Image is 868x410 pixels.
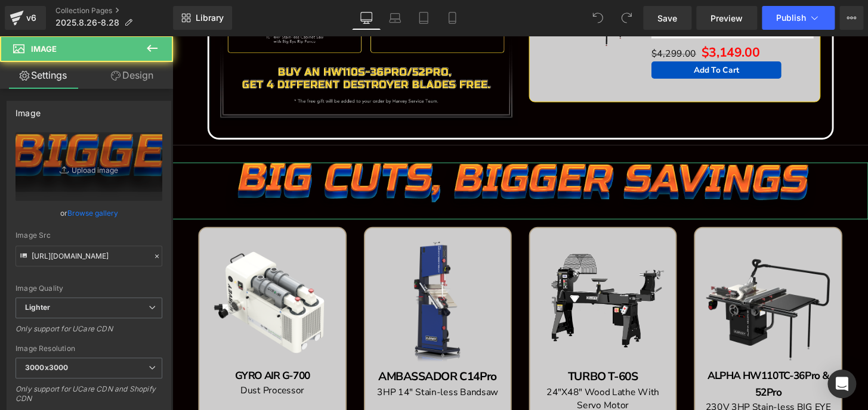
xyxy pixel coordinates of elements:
[70,362,137,375] span: Dust Processor
[173,6,232,30] a: New Library
[827,369,856,398] div: Open Intercom Messenger
[381,6,409,30] a: Laptop
[55,6,173,15] a: Collection Pages
[548,379,687,406] div: To enrich screen reader interactions, please activate Accessibility in Grammarly extension settings
[839,6,863,30] button: More
[548,206,687,344] img: ALPHA HW110TC-36Pro & 52Pro 10
[614,6,638,30] button: Redo
[497,13,543,26] span: $4,299.00
[24,10,39,26] div: v6
[16,231,162,240] div: Image Src
[34,206,173,344] img: GYRO AIR G-700 Dust Processor
[25,303,50,312] b: Lighter
[214,346,336,362] b: AMBASSADOR C14Pro
[438,6,467,30] a: Mobile
[377,206,516,344] img: TURBO T-60S 24
[541,30,588,42] span: Add To Cart
[89,62,175,89] a: Design
[377,364,516,390] div: To enrich screen reader interactions, please activate Accessibility in Grammarly extension settings
[67,203,118,223] a: Browse gallery
[16,101,41,118] div: Image
[16,344,162,353] div: Image Resolution
[25,363,68,372] b: 3000x3000
[657,12,677,24] span: Save
[388,364,505,390] span: 24"X48" Wood Lathe With Servo Motor
[16,207,162,219] div: or
[5,6,46,30] a: v6
[711,12,743,24] span: Preview
[409,6,438,30] a: Tablet
[16,324,162,341] div: Only support for UCare CDN
[206,206,345,344] img: AMBASSADOR C14Pro 3HP 14
[31,44,57,54] span: Image
[352,6,381,30] a: Desktop
[16,246,162,266] input: Link
[762,6,835,30] button: Publish
[776,13,806,23] span: Publish
[196,13,224,23] span: Library
[497,27,632,45] button: Add To Cart
[212,364,338,377] span: 3HP 14" Stain-less Bandsaw
[553,379,683,405] span: 230V 3HP Stain-less BIG EYE Table Saw
[696,6,757,30] a: Preview
[55,18,119,27] span: 2025.8.26-8.28
[34,362,173,375] div: To enrich screen reader interactions, please activate Accessibility in Grammarly extension settings
[64,346,143,360] b: GYRO AIR G-700
[586,6,610,30] button: Undo
[555,346,681,377] b: ALPHA HW110TC-36Pro & 52Pro
[410,346,483,362] b: TURBO T-60S
[549,9,609,27] span: $3,149.00
[16,284,162,293] div: Image Quality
